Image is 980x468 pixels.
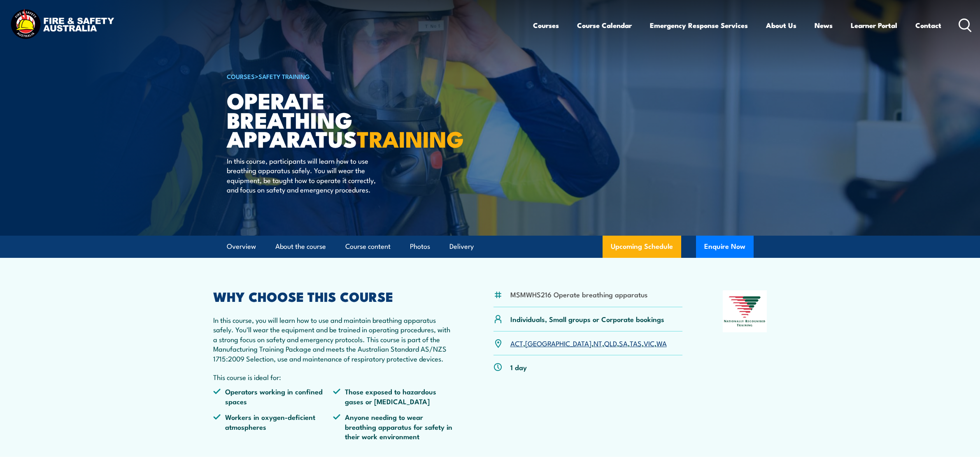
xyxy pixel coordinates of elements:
[213,387,333,406] li: Operators working in confined spaces
[644,338,654,348] a: VIC
[510,290,647,299] li: MSMWHS216 Operate breathing apparatus
[630,338,642,348] a: TAS
[449,236,474,257] a: Delivery
[227,71,430,81] h6: >
[213,412,333,441] li: Workers in oxygen-deficient atmospheres
[525,338,591,348] a: [GEOGRAPHIC_DATA]
[696,236,754,258] button: Enquire Now
[650,14,748,36] a: Emergency Response Services
[510,314,664,324] p: Individuals, Small groups or Corporate bookings
[333,412,453,441] li: Anyone needing to wear breathing apparatus for safety in their work environment
[851,14,897,36] a: Learner Portal
[656,338,667,348] a: WA
[227,72,255,81] a: COURSES
[213,290,454,302] h2: WHY CHOOSE THIS COURSE
[258,72,310,81] a: Safety Training
[227,90,430,148] h1: Operate Breathing Apparatus
[275,236,326,257] a: About the course
[603,236,681,258] a: Upcoming Schedule
[227,236,256,257] a: Overview
[604,338,617,348] a: QLD
[213,315,454,363] p: In this course, you will learn how to use and maintain breathing apparatus safely. You'll wear th...
[333,387,453,406] li: Those exposed to hazardous gases or [MEDICAL_DATA]
[815,14,833,36] a: News
[213,372,454,382] p: This course is ideal for:
[345,236,391,257] a: Course content
[510,338,667,348] p: , , , , , , ,
[357,121,464,155] strong: TRAINING
[510,338,523,348] a: ACT
[766,14,796,36] a: About Us
[619,338,628,348] a: SA
[533,14,559,36] a: Courses
[915,14,941,36] a: Contact
[410,236,430,257] a: Photos
[723,290,767,332] img: Nationally Recognised Training logo.
[510,362,527,372] p: 1 day
[577,14,632,36] a: Course Calendar
[227,156,377,195] p: In this course, participants will learn how to use breathing apparatus safely. You will wear the ...
[594,338,602,348] a: NT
